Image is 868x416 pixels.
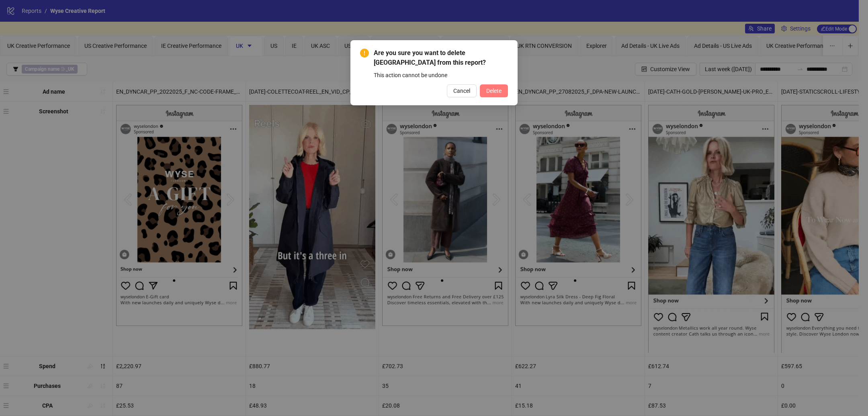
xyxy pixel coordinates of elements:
[360,49,369,57] span: exclamation-circle
[453,88,470,94] span: Cancel
[447,84,477,97] button: Cancel
[486,88,502,94] span: Delete
[374,48,508,68] span: Are you sure you want to delete [GEOGRAPHIC_DATA] from this report?
[480,84,508,97] button: Delete
[374,71,508,80] div: This action cannot be undone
